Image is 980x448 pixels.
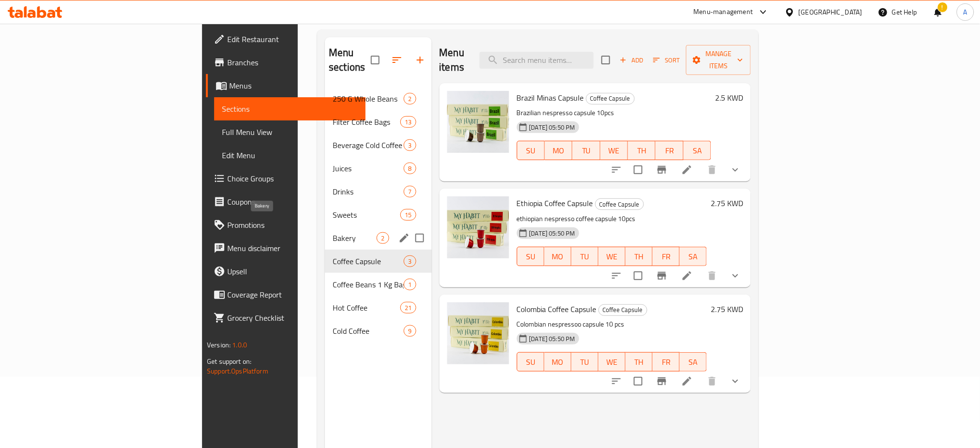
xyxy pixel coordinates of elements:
span: Coverage Report [227,289,358,300]
button: TH [628,141,656,160]
span: 3 [404,257,415,266]
span: Promotions [227,219,358,231]
span: Manage items [694,48,743,72]
a: Edit menu item [681,375,693,387]
a: Edit Menu [214,144,366,167]
a: Branches [206,51,366,74]
button: delete [701,370,724,393]
button: SU [517,247,544,266]
span: Select to update [628,371,648,391]
span: Coffee Capsule [586,93,634,104]
button: edit [397,231,411,245]
span: Hot Coffee [333,302,400,314]
a: Coupons [206,190,366,213]
span: Version: [207,339,231,351]
span: Upsell [227,266,358,277]
span: TH [629,250,649,264]
span: [DATE] 05:50 PM [526,334,579,343]
span: FR [657,250,676,264]
a: Full Menu View [214,120,366,144]
button: MO [544,352,571,372]
span: Coffee Capsule [596,199,644,210]
button: SA [684,141,711,160]
div: items [404,325,416,337]
div: Menu-management [694,6,753,18]
span: Get support on: [207,355,251,368]
span: 250 G Whole Beans [333,93,404,105]
button: WE [600,141,628,160]
span: SU [521,144,541,158]
span: Coffee Capsule [599,304,647,315]
a: Menus [206,74,366,97]
span: SU [521,250,541,264]
span: Edit Restaurant [227,33,358,45]
span: Select to update [628,266,648,286]
input: search [480,52,594,69]
nav: Menu sections [325,83,431,346]
div: items [404,163,416,174]
div: Coffee Capsule [595,198,644,210]
div: items [404,93,416,105]
span: Menus [229,80,358,91]
button: Branch-specific-item [650,158,673,181]
div: Beverage Cold Coffee [333,139,404,151]
a: Support.OpsPlatform [207,365,268,377]
div: Sweets [333,209,400,221]
span: A [964,7,967,17]
h2: Menu items [439,45,468,75]
a: Edit menu item [681,164,693,176]
span: 21 [401,303,415,313]
span: 8 [404,164,415,173]
span: SU [521,355,541,369]
div: Cold Coffee [333,325,404,337]
button: WE [599,352,626,372]
a: Edit menu item [681,270,693,282]
span: Edit Menu [222,149,358,161]
span: Choice Groups [227,173,358,184]
img: Colombia Coffee Capsule [447,302,509,364]
div: Juices8 [325,157,431,180]
span: Coffee Beans 1 Kg Bag [333,279,404,290]
a: Promotions [206,213,366,237]
button: sort-choices [605,264,628,287]
span: SA [684,355,703,369]
button: sort-choices [605,370,628,393]
span: [DATE] 05:50 PM [526,123,579,132]
button: FR [656,141,683,160]
button: MO [545,141,572,160]
span: 1.0.0 [232,339,247,351]
a: Grocery Checklist [206,306,366,329]
span: SA [687,144,707,158]
span: TU [576,144,596,158]
span: Sort sections [385,48,409,72]
div: items [377,232,389,244]
button: SA [680,352,707,372]
a: Coverage Report [206,283,366,306]
img: Brazil Minas Capsule [447,91,509,153]
div: [GEOGRAPHIC_DATA] [799,7,863,17]
button: delete [701,158,724,181]
span: Sort [653,55,680,66]
span: 2 [404,94,415,104]
button: sort-choices [605,158,628,181]
span: Grocery Checklist [227,312,358,324]
div: Drinks [333,186,404,197]
svg: Show Choices [730,164,741,176]
h6: 2.75 KWD [711,302,743,316]
div: items [400,302,416,314]
span: FR [659,144,679,158]
button: TH [626,247,653,266]
button: SU [517,141,545,160]
span: 15 [401,210,415,220]
p: Brazilian nespresso capsule 10pcs [517,107,712,119]
span: WE [602,250,622,264]
span: WE [604,144,624,158]
span: Menu disclaimer [227,242,358,254]
div: items [400,209,416,221]
div: items [400,116,416,128]
button: TU [571,247,599,266]
a: Upsell [206,260,366,283]
span: Branches [227,57,358,68]
span: Add [618,55,644,66]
